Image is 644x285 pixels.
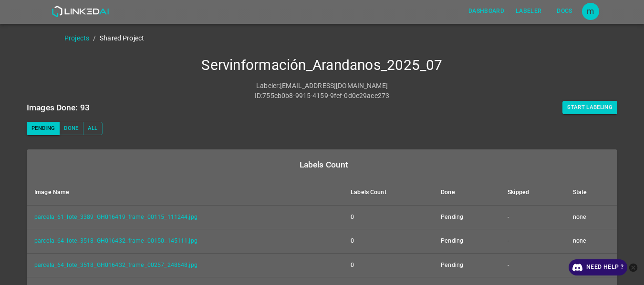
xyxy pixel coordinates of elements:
p: Shared Project [100,33,144,43]
p: 755cb0b8-9915-4159-9fef-0d0e29ace273 [262,91,389,101]
th: Labels Count [343,180,433,206]
td: - [500,253,565,277]
nav: breadcrumb [64,33,644,43]
th: Done [433,180,500,206]
td: 0 [343,229,433,254]
td: - [500,229,565,254]
li: / [93,33,96,43]
div: Labels Count [34,158,613,171]
td: none [565,253,617,277]
button: Docs [550,3,580,19]
th: Image Name [27,180,343,206]
th: State [565,180,617,206]
td: none [565,229,617,254]
a: parcela_61_lote_3389_GH016419_frame_00115_111244.jpg [34,214,197,220]
h4: Servinformación_Arandanos_2025_07 [27,57,617,74]
td: - [500,205,565,229]
td: Pending [433,205,500,229]
button: Dashboard [465,3,508,19]
button: Start Labeling [562,101,617,114]
img: LinkedAI [52,6,109,17]
a: Need Help ? [569,259,627,275]
button: close-help [627,259,639,275]
td: Pending [433,229,500,254]
a: parcela_64_lote_3518_GH016432_frame_00150_145111.jpg [34,237,197,244]
td: 0 [343,253,433,277]
a: Labeler [510,1,547,21]
a: parcela_64_lote_3518_GH016432_frame_00257_248648.jpg [34,262,197,268]
button: Labeler [512,3,545,19]
a: Docs [548,1,582,21]
a: Dashboard [463,1,510,21]
td: none [565,205,617,229]
button: Open settings [582,3,599,20]
td: Pending [433,253,500,277]
th: Skipped [500,180,565,206]
a: Projects [64,34,89,42]
p: [EMAIL_ADDRESS][DOMAIN_NAME] [280,81,388,91]
td: 0 [343,205,433,229]
h6: Images Done: 93 [27,101,90,114]
button: Pending [27,122,60,135]
button: Done [59,122,83,135]
p: ID : [255,91,262,101]
p: Labeler : [256,81,280,91]
div: m [582,3,599,20]
button: All [83,122,103,135]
